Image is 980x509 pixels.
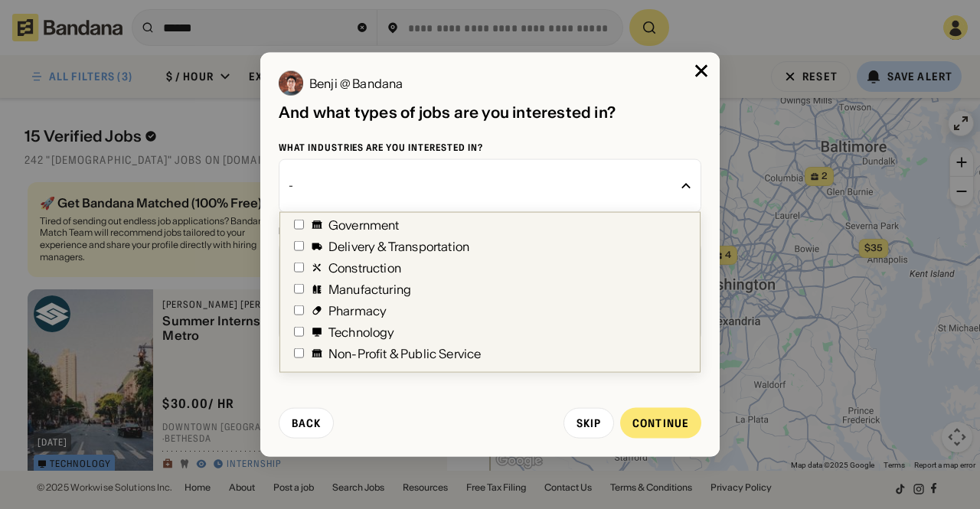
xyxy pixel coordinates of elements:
[289,172,675,200] div: -
[577,418,601,429] div: Skip
[328,261,401,273] div: Construction
[328,325,395,338] div: Technology
[279,141,701,153] div: What industries are you interested in?
[632,418,689,429] div: Continue
[309,77,403,89] div: Benji @ Bandana
[279,70,303,95] img: Benji @ Bandana
[279,101,701,122] div: And what types of jobs are you interested in?
[279,224,701,237] div: Describe roles you would be interested in
[328,282,411,295] div: Manufacturing
[292,418,321,429] div: Back
[328,218,400,230] div: Government
[328,240,469,252] div: Delivery & Transportation
[328,304,387,316] div: Pharmacy
[328,347,481,359] div: Non-Profit & Public Service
